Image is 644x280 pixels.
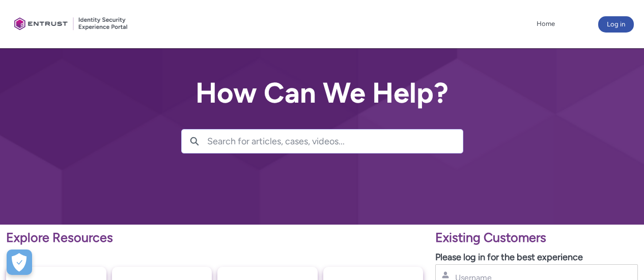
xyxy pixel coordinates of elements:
[6,228,423,247] p: Explore Resources
[435,251,638,264] p: Please log in for the best experience
[7,250,32,275] div: Cookie Preferences
[534,16,557,32] a: Home
[207,130,463,153] input: Search for articles, cases, videos...
[182,130,207,153] button: Search
[7,250,32,275] button: Open Preferences
[435,228,638,247] p: Existing Customers
[598,16,634,33] button: Log in
[181,77,463,109] h2: How Can We Help?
